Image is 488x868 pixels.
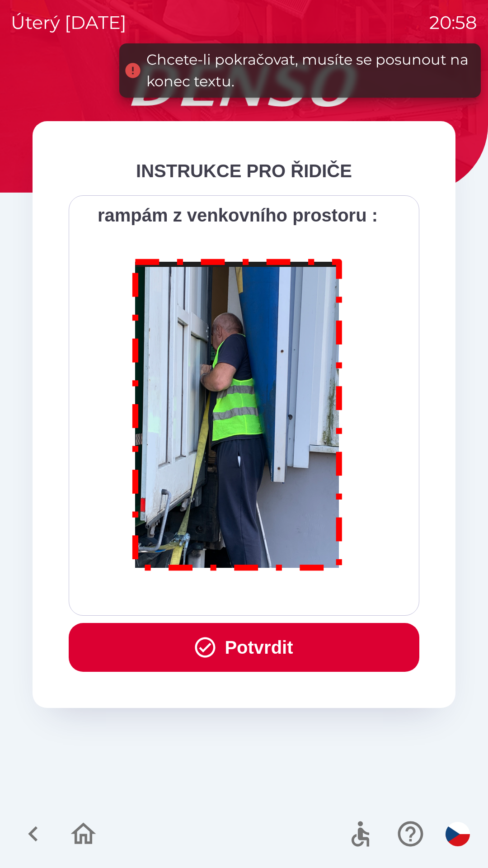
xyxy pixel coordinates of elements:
[122,247,353,579] img: M8MNayrTL6gAAAABJRU5ErkJggg==
[11,9,127,36] p: úterý [DATE]
[69,157,419,184] div: INSTRUKCE PRO ŘIDIČE
[69,623,419,672] button: Potvrdit
[33,63,455,107] img: Logo
[429,9,477,36] p: 20:58
[146,49,472,92] div: Chcete-li pokračovat, musíte se posunout na konec textu.
[446,822,470,846] img: cs flag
